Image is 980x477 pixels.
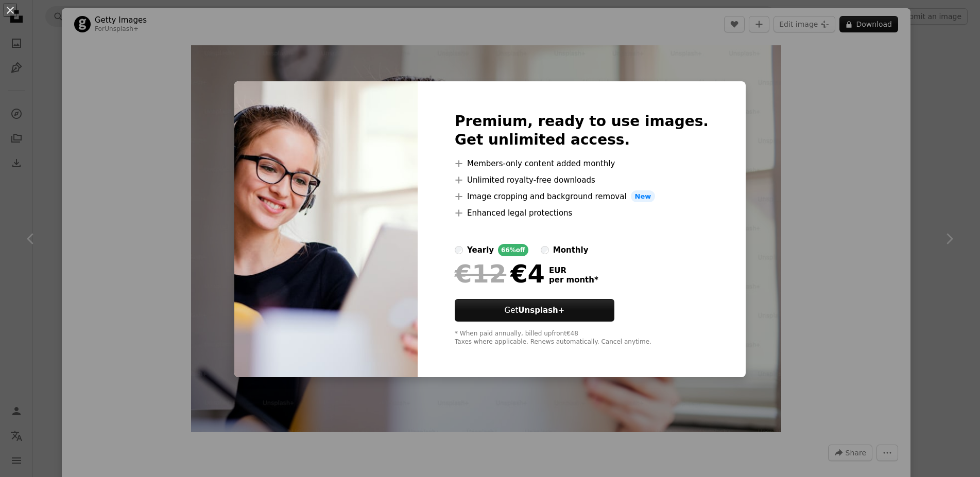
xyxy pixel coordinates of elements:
[455,112,709,149] h2: Premium, ready to use images. Get unlimited access.
[234,81,418,378] img: premium_photo-1663957928939-148ace43053f
[467,244,494,256] div: yearly
[518,306,564,315] strong: Unsplash+
[455,260,506,287] span: €12
[631,190,656,203] span: New
[455,207,709,219] li: Enhanced legal protections
[541,246,549,254] input: monthly
[455,330,709,346] div: * When paid annually, billed upfront €48 Taxes where applicable. Renews automatically. Cancel any...
[455,246,463,254] input: yearly66%off
[549,275,598,285] span: per month *
[455,260,545,287] div: €4
[455,157,709,170] li: Members-only content added monthly
[455,190,709,203] li: Image cropping and background removal
[455,299,614,322] button: GetUnsplash+
[553,244,589,256] div: monthly
[498,244,528,256] div: 66% off
[549,266,598,275] span: EUR
[455,174,709,186] li: Unlimited royalty-free downloads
